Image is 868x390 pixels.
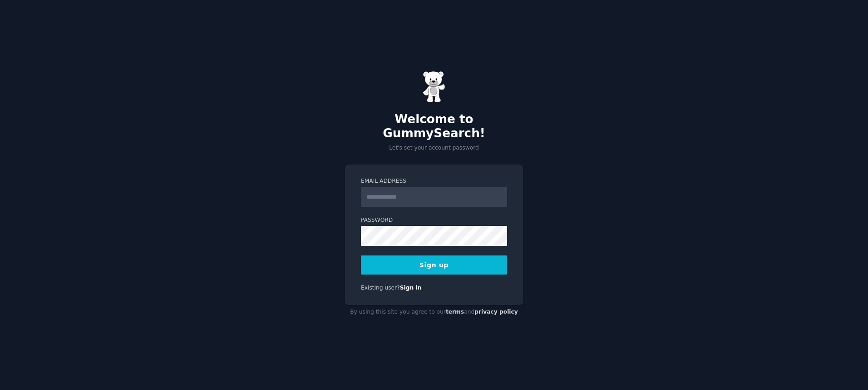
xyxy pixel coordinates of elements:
a: Sign in [400,285,422,291]
a: terms [446,309,464,315]
label: Email Address [361,177,507,185]
h2: Welcome to GummySearch! [345,112,523,141]
p: Let's set your account password [345,144,523,152]
a: privacy policy [474,309,518,315]
label: Password [361,216,507,225]
div: By using this site you agree to our and [345,305,523,320]
span: Existing user? [361,285,400,291]
button: Sign up [361,255,507,275]
img: Gummy Bear [423,71,445,103]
